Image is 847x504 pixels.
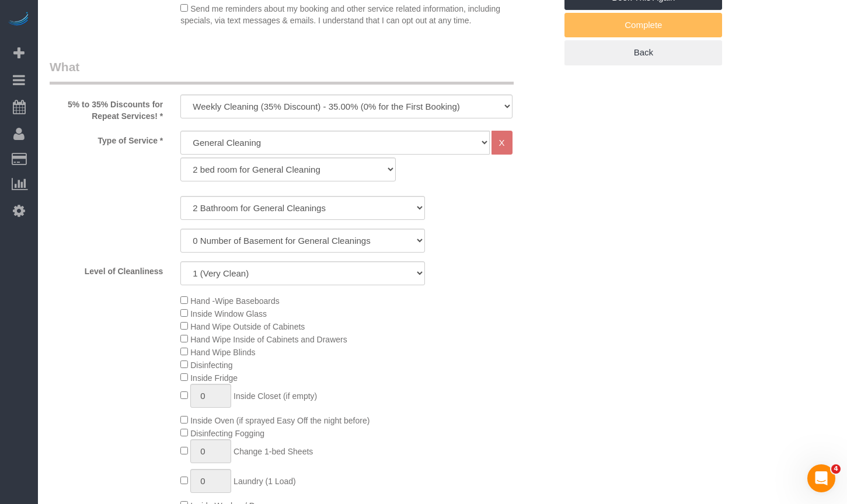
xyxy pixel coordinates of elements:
span: Inside Fridge [190,373,238,383]
a: Back [564,40,722,65]
span: Disinfecting [190,360,232,370]
span: Hand Wipe Outside of Cabinets [190,322,305,331]
img: Automaid Logo [7,12,30,28]
legend: What [50,58,514,85]
span: Send me reminders about my booking and other service related information, including specials, via... [180,4,500,25]
span: Hand -Wipe Baseboards [190,296,280,306]
span: 4 [831,464,841,474]
span: Inside Window Glass [190,309,267,318]
span: Inside Closet (if empty) [233,391,317,401]
iframe: Intercom live chat [807,464,835,492]
span: Hand Wipe Inside of Cabinets and Drawers [190,335,347,344]
span: Inside Oven (if sprayed Easy Off the night before) [190,416,370,425]
span: Disinfecting Fogging [190,429,264,438]
span: Laundry (1 Load) [233,477,296,486]
span: Change 1-bed Sheets [233,447,313,456]
span: Hand Wipe Blinds [190,348,255,357]
label: Type of Service * [41,131,172,146]
label: Level of Cleanliness [41,261,172,277]
label: 5% to 35% Discounts for Repeat Services! * [41,94,172,122]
